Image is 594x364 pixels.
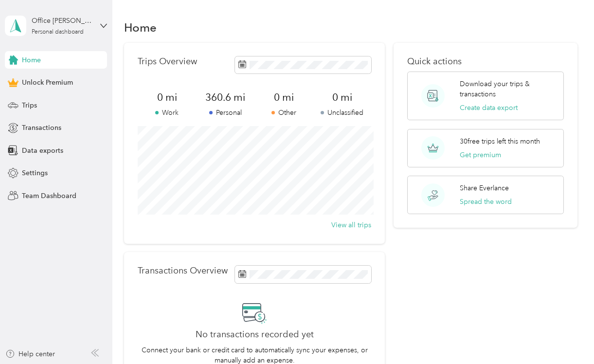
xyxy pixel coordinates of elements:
[196,108,254,118] p: Personal
[22,191,76,201] span: Team Dashboard
[407,56,564,67] p: Quick actions
[254,91,313,104] span: 0 mi
[22,100,37,110] span: Trips
[138,91,196,104] span: 0 mi
[22,123,61,133] span: Transactions
[138,266,228,276] p: Transactions Overview
[138,56,197,67] p: Trips Overview
[331,220,371,230] button: View all trips
[460,150,501,160] button: Get premium
[460,183,509,193] p: Share Everlance
[540,309,594,364] iframe: Everlance-gr Chat Button Frame
[22,55,41,65] span: Home
[460,79,556,99] p: Download your trips & transactions
[32,16,92,26] div: Office [PERSON_NAME] Team
[124,22,157,33] h1: Home
[313,108,371,118] p: Unclassified
[138,108,196,118] p: Work
[313,91,371,104] span: 0 mi
[32,29,84,35] div: Personal dashboard
[5,349,55,359] button: Help center
[254,108,313,118] p: Other
[460,197,512,207] button: Spread the word
[460,136,540,146] p: 30 free trips left this month
[460,103,518,113] button: Create data export
[22,168,48,178] span: Settings
[196,91,254,104] span: 360.6 mi
[22,77,73,88] span: Unlock Premium
[196,329,314,340] h2: No transactions recorded yet
[22,146,63,156] span: Data exports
